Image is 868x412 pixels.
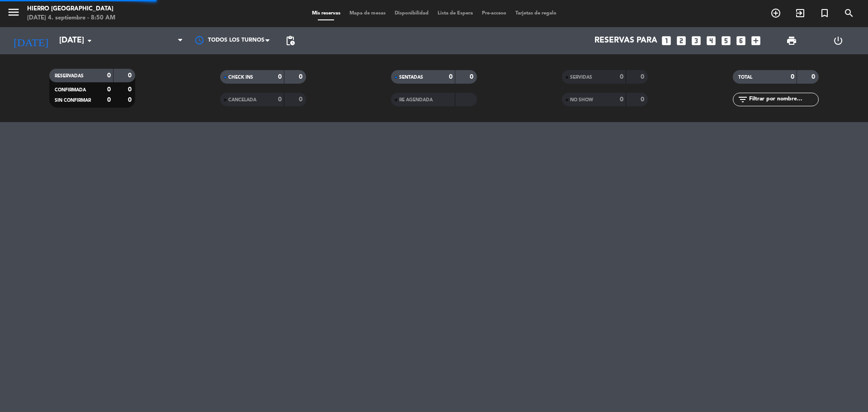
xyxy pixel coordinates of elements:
span: CANCELADA [228,98,256,102]
span: Mis reservas [307,11,345,16]
strong: 0 [620,74,623,80]
span: Mapa de mesas [345,11,390,16]
strong: 0 [107,86,111,93]
span: Lista de Espera [433,11,477,16]
i: looks_4 [705,35,717,47]
strong: 0 [107,97,111,103]
i: turned_in_not [819,8,830,19]
i: search [844,8,854,19]
strong: 0 [107,72,111,79]
i: menu [7,5,20,19]
div: [DATE] 4. septiembre - 8:50 AM [27,14,115,23]
button: menu [7,5,20,22]
i: power_settings_new [833,35,844,46]
strong: 0 [299,96,304,103]
span: Disponibilidad [390,11,433,16]
span: Pre-acceso [477,11,511,16]
span: SENTADAS [399,75,423,80]
strong: 0 [620,96,623,103]
span: Reservas para [594,36,657,45]
span: CONFIRMADA [55,88,86,92]
strong: 0 [278,96,282,103]
i: looks_two [675,35,687,47]
span: TOTAL [738,75,752,80]
strong: 0 [128,86,133,93]
strong: 0 [791,74,794,80]
span: NO SHOW [570,98,593,102]
strong: 0 [128,97,133,103]
i: looks_5 [720,35,732,47]
i: add_circle_outline [770,8,781,19]
i: looks_6 [735,35,747,47]
span: pending_actions [285,35,296,46]
strong: 0 [449,74,453,80]
span: Tarjetas de regalo [511,11,561,16]
strong: 0 [299,74,304,80]
i: [DATE] [7,31,55,51]
i: exit_to_app [795,8,806,19]
span: RE AGENDADA [399,98,433,102]
div: Hierro [GEOGRAPHIC_DATA] [27,5,115,14]
span: print [786,35,797,46]
strong: 0 [470,74,475,80]
i: looks_one [660,35,672,47]
span: RESERVADAS [55,74,84,78]
i: arrow_drop_down [84,35,95,46]
i: filter_list [737,94,748,105]
strong: 0 [641,74,646,80]
strong: 0 [641,96,646,103]
strong: 0 [128,72,133,79]
i: looks_3 [690,35,702,47]
input: Filtrar por nombre... [748,95,818,104]
strong: 0 [278,74,282,80]
strong: 0 [811,74,817,80]
span: SIN CONFIRMAR [55,98,91,103]
span: CHECK INS [228,75,253,80]
span: SERVIDAS [570,75,592,80]
i: add_box [750,35,762,47]
div: LOG OUT [815,27,861,54]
